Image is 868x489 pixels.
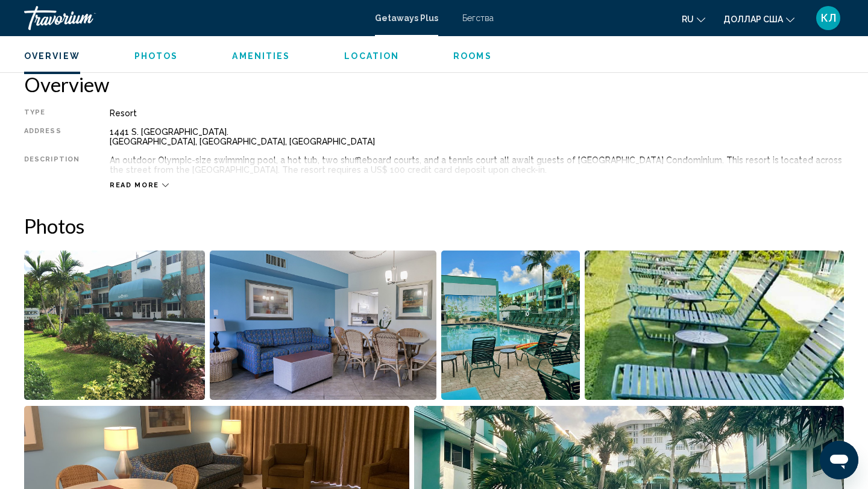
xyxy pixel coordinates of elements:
font: КЛ [821,11,836,24]
button: Open full-screen image slider [210,250,436,400]
div: Address [24,127,80,146]
button: Photos [134,51,178,61]
button: Меню пользователя [813,5,844,31]
div: Resort [110,108,844,118]
a: Getaways Plus [375,13,438,23]
span: Read more [110,181,159,189]
button: Amenities [232,51,290,61]
span: Rooms [453,51,492,61]
button: Read more [110,181,169,190]
h2: Overview [24,72,844,96]
span: Location [344,51,399,61]
button: Open full-screen image slider [24,250,205,400]
a: Травориум [24,6,363,30]
iframe: Кнопка запуска окна обмена сообщениями [820,441,858,479]
span: Amenities [232,51,290,61]
button: Изменить валюту [723,10,794,28]
button: Rooms [453,51,492,61]
span: Photos [134,51,178,61]
button: Изменить язык [682,10,705,28]
div: Description [24,155,80,175]
div: Type [24,108,80,118]
button: Open full-screen image slider [585,250,844,400]
button: Overview [24,51,80,61]
button: Open full-screen image slider [441,250,580,400]
span: Overview [24,51,80,61]
div: An outdoor Olympic-size swimming pool, a hot tub, two shuffleboard courts, and a tennis court all... [110,155,844,175]
font: доллар США [723,14,783,24]
h2: Photos [24,214,844,238]
a: Бегства [462,13,494,23]
font: ru [682,14,694,24]
button: Location [344,51,399,61]
div: 1441 S. [GEOGRAPHIC_DATA]. [GEOGRAPHIC_DATA], [GEOGRAPHIC_DATA], [GEOGRAPHIC_DATA] [110,127,844,146]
